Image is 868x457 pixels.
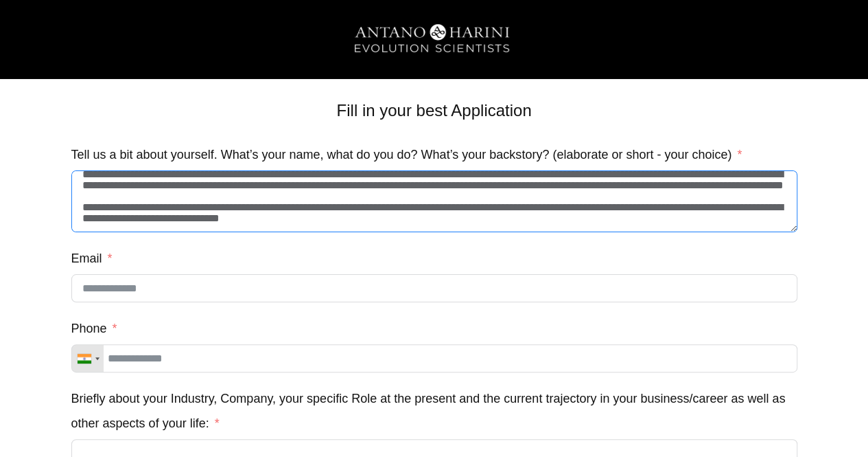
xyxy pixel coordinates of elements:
label: Email [71,246,113,271]
input: Phone [71,344,797,372]
p: Fill in your best Application [71,94,797,127]
label: Phone [71,316,117,341]
div: Telephone country code [72,345,104,372]
label: Tell us a bit about yourself. What’s your name, what do you do? What’s your backstory? (elaborate... [71,142,742,167]
label: Briefly about your Industry, Company, your specific Role at the present and the current trajector... [71,386,797,436]
img: A&H_Ev png [331,14,537,65]
input: Email [71,274,797,302]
